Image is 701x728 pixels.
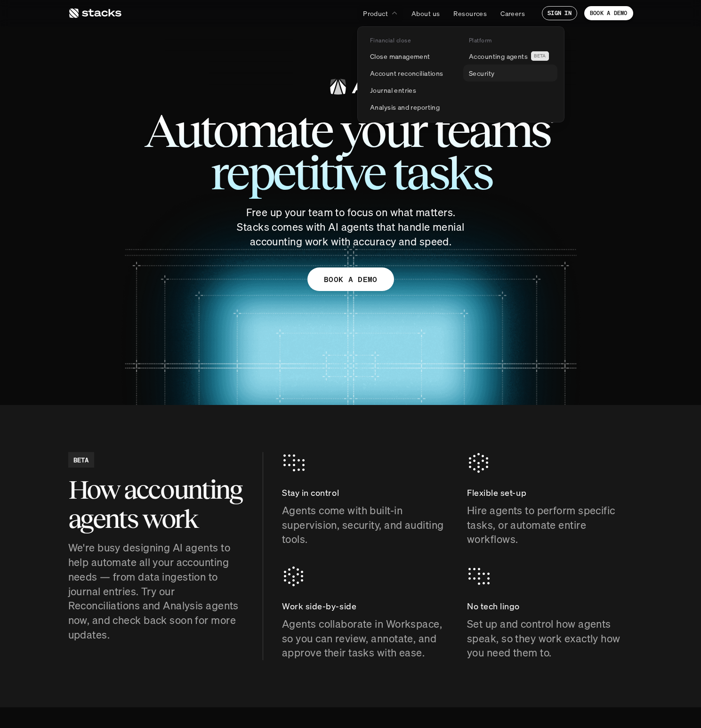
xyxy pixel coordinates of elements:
p: Stay in control [282,486,448,500]
p: Agents collaborate in Workspace, so you can review, annotate, and approve their tasks with ease. [282,617,448,660]
p: Security [469,68,494,78]
a: Careers [495,5,531,22]
a: Resources [448,5,492,22]
p: Journal entries [370,85,416,95]
p: Hire agents to perform specific tasks, or automate entire workflows. [467,503,633,547]
a: Account reconciliations [364,65,459,81]
p: Careers [500,8,525,18]
p: No tech lingo [467,599,633,613]
a: Privacy Policy [111,179,153,186]
a: Security [463,65,557,81]
p: Flexible set-up [467,486,633,500]
p: Accounting agents [469,51,528,61]
p: We're busy designing AI agents to help automate all your accounting needs — from data ingestion t... [68,541,244,642]
p: Analysis and reporting [370,102,440,112]
h2: How accounting agents work [68,475,244,533]
h2: BETA [534,53,546,59]
a: Accounting agentsBETA [463,48,557,65]
p: SIGN IN [548,10,572,16]
a: Journal entries [364,81,459,98]
p: BOOK A DEMO [590,10,628,16]
p: Financial close [370,37,411,44]
p: BOOK A DEMO [324,273,378,286]
p: Work side-by-side [282,599,448,613]
a: BOOK A DEMO [584,6,633,20]
a: SIGN IN [542,6,577,20]
a: BOOK A DEMO [307,267,394,291]
h2: BETA [73,455,89,465]
p: Set up and control how agents speak, so they work exactly how you need them to. [467,617,633,660]
span: Automate your teams’ repetitive tasks [106,100,596,203]
p: Account reconciliations [370,68,443,78]
p: Free up your team to focus on what matters. Stacks comes with AI agents that handle menial accoun... [233,205,468,249]
p: Close management [370,51,430,61]
a: Analysis and reporting [364,98,459,115]
a: About us [406,5,445,22]
p: Product [363,8,388,18]
p: Platform [469,37,492,44]
a: Close management [364,48,459,65]
p: Resources [453,8,487,18]
p: About us [411,8,440,18]
p: Agents come with built-in supervision, security, and auditing tools. [282,503,448,547]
